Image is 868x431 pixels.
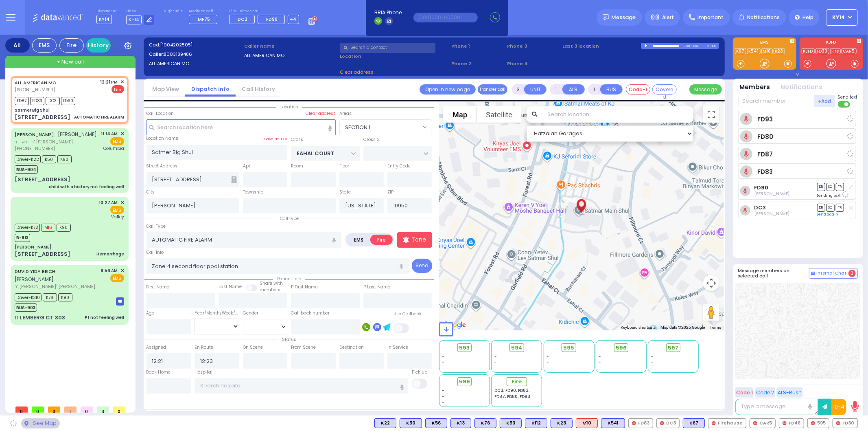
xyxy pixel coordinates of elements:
[754,185,768,191] a: FD90
[15,293,42,301] span: Driver-K310
[494,360,497,366] span: -
[811,421,815,425] img: red-radio-icon.svg
[276,215,303,222] span: Call type
[85,314,124,321] div: Pt not feeling well
[394,311,422,317] label: Use Callback
[817,204,825,211] span: DR
[848,270,856,277] span: 2
[524,84,547,95] button: UNIT
[146,85,185,93] a: Map View
[442,400,445,406] span: -
[149,60,242,67] label: ALL AMERICAN MO
[363,284,390,290] label: P Last Name
[758,169,773,175] a: FD83
[474,418,496,428] div: BLS
[651,354,654,360] span: -
[779,418,804,428] div: FD46
[411,235,426,244] p: Tone
[15,303,37,312] span: BUS-903
[15,97,29,105] span: FD87
[542,106,693,123] input: Search location
[441,320,468,330] a: Open this area in Google Maps (opens a new window)
[48,407,60,413] span: 0
[599,366,601,372] span: -
[111,214,124,220] span: Valley
[96,15,112,24] span: KY14
[120,130,124,137] span: ✕
[58,293,72,301] span: K90
[500,418,522,428] div: K53
[754,211,789,217] span: Lazer Neumen
[758,134,774,140] a: FD80
[15,314,65,322] div: 11 LEMBERG CT 303
[599,360,601,366] span: -
[817,183,825,191] span: DR
[826,9,858,26] button: KY14
[442,354,445,360] span: -
[420,84,476,95] a: Open in new page
[164,9,182,14] label: Night unit
[195,369,212,376] label: Hospital
[494,354,497,360] span: -
[113,407,125,413] span: 0
[57,155,72,163] span: K90
[703,304,719,321] button: Drag Pegman onto the map to open Street View
[42,155,56,163] span: K50
[443,106,477,123] button: Show street map
[838,100,851,108] label: Turn off text
[783,421,787,425] img: red-radio-icon.svg
[278,336,300,343] span: Status
[101,131,118,137] span: 11:14 AM
[651,366,654,372] span: -
[146,369,171,376] label: Back Home
[838,94,858,100] span: Send text
[243,310,258,317] label: Gender
[400,418,422,428] div: K50
[61,97,75,105] span: FD90
[707,43,719,49] div: K-14
[15,131,54,138] a: [PERSON_NAME]
[5,38,30,53] div: All
[291,163,303,169] label: Room
[81,407,93,413] span: 0
[276,104,302,110] span: Location
[57,224,71,232] span: K90
[340,53,448,60] label: Location
[273,276,305,282] span: Patient info
[15,234,30,242] span: B-913
[15,276,54,283] span: [PERSON_NAME]
[290,16,297,22] span: +4
[660,421,664,425] img: red-radio-icon.svg
[525,418,547,428] div: BLS
[800,40,863,46] label: KJFD
[826,183,835,191] span: SO
[340,69,374,75] span: Clear address
[551,418,573,428] div: K23
[442,366,445,372] span: -
[101,268,118,274] span: 9:56 AM
[507,43,560,50] span: Phone 3
[149,42,242,48] label: Cad:
[459,378,470,386] span: 599
[340,120,421,134] span: SECTION 1
[15,268,55,275] a: DUVID YIDA REICH
[500,418,522,428] div: BLS
[563,43,641,50] label: Last 3 location
[339,163,349,169] label: Floor
[110,137,124,145] span: EMS
[185,85,236,93] a: Dispatch info
[58,131,97,138] span: [PERSON_NAME]
[86,38,111,53] a: History
[735,387,754,398] button: Code 1
[231,176,237,183] span: Other building occupants
[451,43,504,50] span: Phone 1
[662,14,674,21] span: Alert
[198,16,210,22] span: MF75
[243,344,263,351] label: On Scene
[146,135,179,142] label: Location Name
[266,16,278,22] span: FD90
[236,85,281,93] a: Call History
[412,369,427,376] label: Pick up
[370,235,393,245] label: Fire
[374,9,402,16] span: BRIA Phone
